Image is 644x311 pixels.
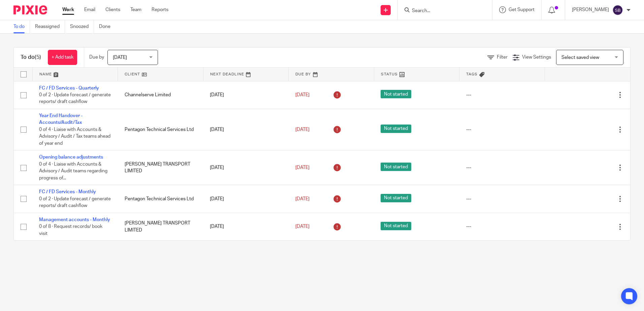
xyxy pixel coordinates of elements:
[39,224,102,236] span: 0 of 8 · Request records/ book visit
[381,163,411,171] span: Not started
[466,223,538,230] div: ---
[39,127,110,146] span: 0 of 4 · Liaise with Accounts & Advisory / Audit / Tax teams ahead of year end
[39,217,110,222] a: Management accounts - Monthly
[13,20,30,33] a: To do
[39,197,111,208] span: 0 of 2 · Update forecast / generate reports/ draft cashflow
[497,55,508,60] span: Filter
[561,55,599,60] span: Select saved view
[203,213,289,240] td: [DATE]
[118,213,203,240] td: [PERSON_NAME] TRANSPORT LIMITED
[295,93,310,97] span: [DATE]
[295,127,310,132] span: [DATE]
[466,92,538,98] div: ---
[39,86,99,91] a: FC / FD Services - Quarterly
[381,194,411,202] span: Not started
[612,5,623,15] img: svg%3E
[295,165,310,170] span: [DATE]
[411,8,472,14] input: Search
[466,164,538,171] div: ---
[295,197,310,201] span: [DATE]
[466,126,538,133] div: ---
[118,150,203,185] td: [PERSON_NAME] TRANSPORT LIMITED
[130,6,141,13] a: Team
[203,81,289,109] td: [DATE]
[89,54,104,61] p: Due by
[113,55,127,60] span: [DATE]
[99,20,116,33] a: Done
[522,55,551,60] span: View Settings
[70,20,94,33] a: Snoozed
[466,72,478,76] span: Tags
[13,5,47,14] img: Pixie
[509,7,535,12] span: Get Support
[21,54,41,61] h1: To do
[84,6,95,13] a: Email
[105,6,120,13] a: Clients
[118,81,203,109] td: Channelserve Limited
[381,125,411,133] span: Not started
[295,224,310,229] span: [DATE]
[381,90,411,98] span: Not started
[203,109,289,150] td: [DATE]
[48,50,77,65] a: + Add task
[203,150,289,185] td: [DATE]
[35,20,65,33] a: Reassigned
[39,113,83,125] a: Year End Handover - Accounts/Audit/Tax
[39,155,103,160] a: Opening balance adjustments
[35,55,41,60] span: (5)
[118,109,203,150] td: Pentagon Technical Services Ltd
[118,185,203,213] td: Pentagon Technical Services Ltd
[62,6,74,13] a: Work
[381,222,411,230] span: Not started
[39,189,96,194] a: FC / FD Services - Monthly
[152,6,168,13] a: Reports
[466,196,538,202] div: ---
[572,6,609,13] p: [PERSON_NAME]
[203,185,289,213] td: [DATE]
[39,93,111,104] span: 0 of 2 · Update forecast / generate reports/ draft cashflow
[39,162,107,180] span: 0 of 4 · Liaise with Accounts & Advisory / Audit teams regarding progress of...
